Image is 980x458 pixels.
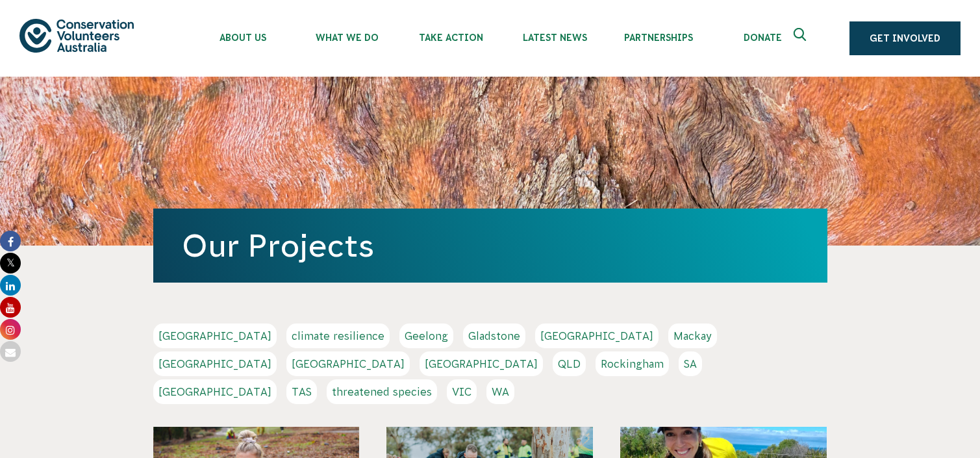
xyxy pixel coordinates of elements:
[596,351,669,376] a: Rockingham
[849,21,961,55] a: Get Involved
[19,19,134,52] img: logo.svg
[295,32,399,43] span: What We Do
[182,228,374,263] a: Our Projects
[286,379,317,404] a: TAS
[679,351,702,376] a: SA
[420,351,543,376] a: [GEOGRAPHIC_DATA]
[327,379,437,404] a: threatened species
[191,32,295,43] span: About Us
[153,324,277,348] a: [GEOGRAPHIC_DATA]
[786,23,817,54] button: Expand search box Close search box
[399,324,453,348] a: Geelong
[710,32,814,43] span: Donate
[535,324,659,348] a: [GEOGRAPHIC_DATA]
[286,351,410,376] a: [GEOGRAPHIC_DATA]
[399,32,503,43] span: Take Action
[153,351,277,376] a: [GEOGRAPHIC_DATA]
[447,379,477,404] a: VIC
[486,379,514,404] a: WA
[668,324,717,348] a: Mackay
[153,379,277,404] a: [GEOGRAPHIC_DATA]
[553,351,586,376] a: QLD
[607,32,710,43] span: Partnerships
[463,324,525,348] a: Gladstone
[503,32,607,43] span: Latest News
[286,324,390,348] a: climate resilience
[794,28,810,49] span: Expand search box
